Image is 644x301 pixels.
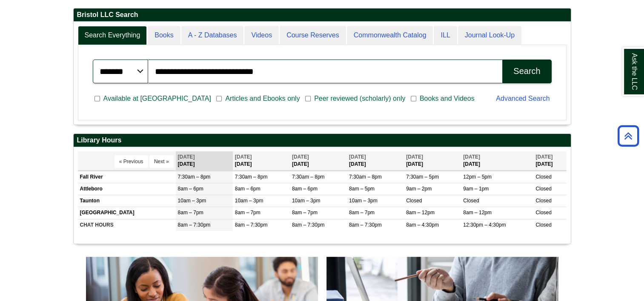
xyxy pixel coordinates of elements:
a: Journal Look-Up [458,26,521,45]
span: 10am – 3pm [235,198,263,204]
span: 7:30am – 8pm [349,174,382,180]
span: 8am – 7pm [178,210,203,216]
a: Books [148,26,180,45]
span: 10am – 3pm [178,198,206,204]
a: Videos [244,26,279,45]
span: Closed [535,222,551,228]
input: Available at [GEOGRAPHIC_DATA] [94,95,100,102]
span: 10am – 3pm [292,198,321,204]
span: 9am – 1pm [463,186,489,192]
th: [DATE] [233,151,290,170]
button: Next » [149,155,174,168]
td: Fall River [78,171,176,183]
span: 8am – 6pm [235,186,260,192]
span: [DATE] [349,154,366,160]
span: 10am – 3pm [349,198,378,204]
span: 8am – 5pm [349,186,375,192]
span: [DATE] [292,154,309,160]
td: Taunton [78,195,176,207]
span: 8am – 6pm [178,186,203,192]
span: 8am – 7:30pm [349,222,382,228]
td: Attleboro [78,183,176,195]
span: 8am – 7:30pm [235,222,268,228]
span: Peer reviewed (scholarly) only [311,94,409,104]
span: [DATE] [406,154,423,160]
span: Closed [463,198,479,204]
a: A - Z Databases [181,26,244,45]
span: 8am – 4:30pm [406,222,439,228]
span: 8am – 7pm [349,210,375,216]
span: 8am – 12pm [463,210,492,216]
span: Closed [535,198,551,204]
th: [DATE] [461,151,533,170]
a: Back to Top [615,130,642,142]
a: Commonwealth Catalog [347,26,433,45]
h2: Bristol LLC Search [74,9,571,22]
span: 8am – 7:30pm [178,222,211,228]
a: Course Reserves [280,26,346,45]
input: Books and Videos [411,95,416,102]
span: 12:30pm – 4:30pm [463,222,506,228]
span: 8am – 7pm [235,210,260,216]
button: Search [502,60,551,83]
span: 8am – 12pm [406,210,435,216]
td: CHAT HOURS [78,219,176,231]
th: [DATE] [176,151,233,170]
th: [DATE] [404,151,461,170]
td: [GEOGRAPHIC_DATA] [78,207,176,219]
span: 7:30am – 5pm [406,174,439,180]
span: 12pm – 5pm [463,174,492,180]
span: 9am – 2pm [406,186,432,192]
span: 7:30am – 8pm [292,174,325,180]
span: 8am – 6pm [292,186,318,192]
span: Closed [535,210,551,216]
span: [DATE] [178,154,195,160]
span: 8am – 7pm [292,210,318,216]
button: « Previous [114,155,148,168]
span: Closed [535,186,551,192]
span: [DATE] [463,154,480,160]
a: Advanced Search [496,95,550,102]
div: Search [513,66,540,76]
span: Available at [GEOGRAPHIC_DATA] [100,94,215,104]
span: 8am – 7:30pm [292,222,325,228]
span: 7:30am – 8pm [178,174,211,180]
span: Closed [406,198,422,204]
span: 7:30am – 8pm [235,174,268,180]
input: Peer reviewed (scholarly) only [305,95,311,102]
th: [DATE] [347,151,404,170]
span: Books and Videos [416,94,478,104]
span: Articles and Ebooks only [222,94,303,104]
span: [DATE] [535,154,552,160]
span: Closed [535,174,551,180]
th: [DATE] [290,151,347,170]
h2: Library Hours [74,134,571,147]
span: [DATE] [235,154,252,160]
a: Search Everything [78,26,147,45]
input: Articles and Ebooks only [216,95,222,102]
th: [DATE] [533,151,566,170]
a: ILL [434,26,457,45]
